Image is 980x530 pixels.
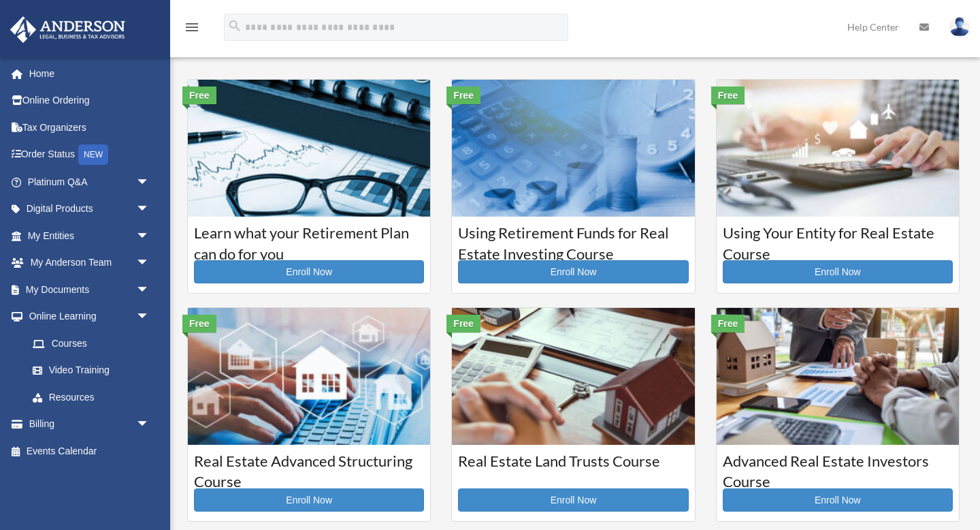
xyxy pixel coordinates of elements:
div: NEW [78,144,108,165]
div: Free [182,315,216,332]
a: My Anderson Teamarrow_drop_down [10,249,170,277]
a: Order StatusNEW [10,141,170,169]
a: Courses [19,330,163,357]
a: My Documentsarrow_drop_down [10,276,170,303]
i: search [227,18,242,33]
a: Digital Productsarrow_drop_down [10,196,170,223]
h3: Learn what your Retirement Plan can do for you [194,223,424,257]
h3: Using Your Entity for Real Estate Course [723,223,953,257]
div: Free [182,87,216,104]
a: Tax Organizers [10,114,170,141]
i: menu [184,19,200,35]
span: arrow_drop_down [136,222,163,250]
a: Enroll Now [194,488,424,512]
h3: Advanced Real Estate Investors Course [723,451,953,485]
img: User Pic [949,17,970,37]
h3: Real Estate Advanced Structuring Course [194,451,424,485]
img: Anderson Advisors Platinum Portal [6,16,129,43]
span: arrow_drop_down [136,303,163,331]
a: My Entitiesarrow_drop_down [10,222,170,249]
span: arrow_drop_down [136,411,163,439]
a: Enroll Now [458,260,688,283]
div: Free [446,315,480,332]
a: Video Training [19,357,170,384]
div: Free [711,87,745,104]
a: Billingarrow_drop_down [10,411,170,438]
h3: Using Retirement Funds for Real Estate Investing Course [458,223,688,257]
a: Enroll Now [723,488,953,512]
span: arrow_drop_down [136,249,163,277]
div: Free [446,87,480,104]
a: Enroll Now [723,260,953,283]
a: Home [10,60,170,87]
a: Enroll Now [458,488,688,512]
a: menu [184,24,200,35]
a: Online Learningarrow_drop_down [10,303,170,330]
h3: Real Estate Land Trusts Course [458,451,688,485]
a: Platinum Q&Aarrow_drop_down [10,168,170,196]
div: Free [711,315,745,332]
a: Resources [19,384,170,411]
span: arrow_drop_down [136,276,163,304]
a: Events Calendar [10,437,170,465]
span: arrow_drop_down [136,196,163,223]
span: arrow_drop_down [136,168,163,196]
a: Enroll Now [194,260,424,283]
a: Online Ordering [10,87,170,114]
